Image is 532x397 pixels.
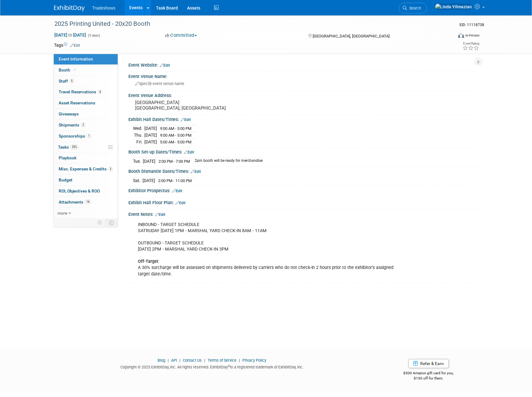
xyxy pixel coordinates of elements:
span: Tasks [58,145,79,150]
span: Booth [59,68,77,72]
td: Wed. [133,125,144,132]
a: Sponsorships1 [54,131,118,142]
a: Edit [155,212,165,217]
a: Search [399,3,427,14]
a: Event Information [54,54,118,64]
td: 2pm booth will be ready for merchandise [191,158,263,164]
span: more [57,211,67,216]
span: 4 [98,90,102,94]
div: Event Website: [128,60,478,68]
span: Attachments [59,200,91,204]
span: 2:00 PM - 11:00 PM [158,178,192,183]
span: Tradeshows [92,6,115,10]
td: [DATE] [143,158,155,164]
span: Shipments [59,123,85,127]
a: Shipments2 [54,120,118,130]
a: Staff5 [54,76,118,87]
td: Thu. [133,132,144,139]
span: Giveaways [59,111,79,116]
a: Tasks33% [54,142,118,153]
div: 2025 Printing United - 20x20 Booth [52,18,443,29]
a: more [54,208,118,219]
a: Contact Us [183,358,202,363]
td: Sat. [133,177,143,184]
span: 9:00 AM - 5:00 PM [160,126,191,131]
span: Staff [59,79,74,84]
div: Exhibit Hall Dates/Times: [128,115,478,123]
a: Edit [181,118,191,122]
div: INBOUND - TARGET SCHEDULE SATRUDAY [DATE] 1PM - MARSHAL YARD CHECK-IN 8AM - 11AM OUTBOUND - TARGE... [134,219,410,280]
a: Terms of Service [208,358,237,363]
div: Exhibit Hall Floor Plan: [128,198,478,206]
td: Tags [54,42,80,48]
span: Misc. Expenses & Credits [59,166,113,171]
a: Edit [184,150,194,154]
a: Edit [70,43,80,48]
a: Giveaways [54,109,118,119]
a: API [171,358,177,363]
span: [GEOGRAPHIC_DATA], [GEOGRAPHIC_DATA] [313,34,389,38]
td: Personalize Event Tab Strip [95,219,105,227]
span: | [237,358,241,363]
a: Budget [54,175,118,185]
td: Toggle Event Tabs [105,219,118,227]
span: 2:00 PM - 7:00 PM [158,159,190,164]
img: ExhibitDay [54,5,85,11]
img: Format-Inperson.png [458,33,464,38]
a: Misc. Expenses & Credits3 [54,164,118,174]
a: ROI, Objectives & ROO [54,186,118,197]
span: | [166,358,170,363]
div: Event Format [416,32,479,41]
td: Tue. [133,158,143,164]
td: [DATE] [143,177,155,184]
span: | [178,358,182,363]
span: | [203,358,207,363]
span: to [67,33,73,37]
a: Edit [175,201,186,205]
span: 3 [108,167,113,171]
span: (3 days) [87,33,100,37]
i: Booth reservation complete [73,68,76,72]
div: $150 off for them. [379,376,478,381]
a: Blog [158,358,165,363]
a: Attachments14 [54,197,118,208]
sup: ® [228,364,230,368]
span: 33% [70,145,79,149]
img: Linda Yilmazian [435,3,472,10]
div: Event Venue Name: [128,72,478,80]
span: Search [407,6,421,10]
div: Booth Set-up Dates/Times: [128,147,478,155]
div: Event Venue Address: [128,91,478,99]
div: Event Notes: [128,210,478,218]
span: Asset Reservations [59,100,95,105]
span: Travel Reservations [59,89,102,94]
span: Budget [59,177,72,182]
a: Booth [54,65,118,76]
span: Event Information [59,56,93,61]
a: Asset Reservations [54,98,118,108]
td: [DATE] [144,132,157,139]
div: $500 Amazon gift card for you, [379,367,478,381]
a: Privacy Policy [242,358,266,363]
span: 5 [69,79,74,83]
span: 1 [87,134,91,138]
div: Exhibitor Prospectus: [128,186,478,194]
a: Playbook [54,153,118,163]
pre: [GEOGRAPHIC_DATA] [GEOGRAPHIC_DATA], [GEOGRAPHIC_DATA] [135,100,267,111]
span: Sponsorships [59,134,91,138]
span: ROI, Objectives & ROO [59,189,100,193]
a: Edit [160,63,170,68]
a: Edit [172,189,182,193]
a: Refer & Earn [408,359,449,368]
span: 14 [85,200,91,204]
a: Travel Reservations4 [54,87,118,97]
div: Copyright © 2025 ExhibitDay, Inc. All rights reserved. ExhibitDay is a registered trademark of Ex... [54,363,370,370]
div: Booth Dismantle Dates/Times: [128,167,478,175]
td: Fri. [133,138,144,145]
td: [DATE] [144,125,157,132]
button: Committed [163,32,199,39]
span: 2 [81,123,85,127]
div: Event Rating [463,42,479,45]
b: Off-Target [138,259,158,264]
td: [DATE] [144,138,157,145]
